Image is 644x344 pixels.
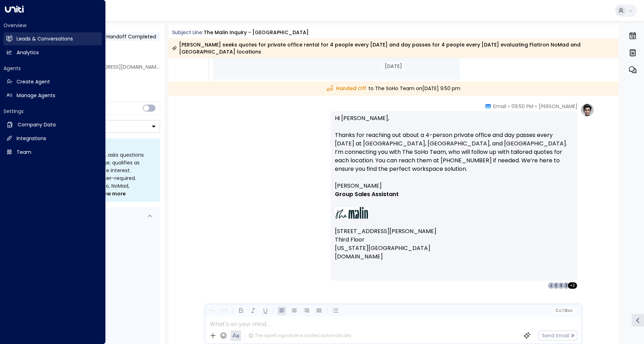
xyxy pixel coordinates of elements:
a: Create Agent [4,75,102,88]
div: [DATE] [381,62,406,71]
div: S [558,282,565,289]
div: 2 [563,282,570,289]
span: View more [99,190,126,198]
a: [DOMAIN_NAME] [335,252,383,261]
div: + 2 [568,282,577,289]
img: profile-logo.png [580,103,594,117]
a: Integrations [4,132,102,145]
h2: Analytics [17,49,39,56]
button: Cc|Bcc [553,307,575,314]
button: Redo [220,306,228,315]
span: Handed Off [327,85,366,92]
div: The Malin Inquiry - [GEOGRAPHIC_DATA] [204,29,309,36]
span: [STREET_ADDRESS][PERSON_NAME] [335,227,436,236]
span: • [508,103,510,110]
p: Hi [PERSON_NAME], Thanks for reaching out about a 4-person private office and day passes every [D... [335,114,573,182]
div: The agent signature is added automatically [249,332,351,339]
span: Handoff Completed [106,33,156,40]
span: | [562,308,564,313]
span: [US_STATE][GEOGRAPHIC_DATA] [335,244,430,252]
h2: Team [17,149,31,156]
span: [PERSON_NAME] [335,182,382,190]
h2: Leads & Conversations [17,35,73,43]
h2: Agents [4,65,102,72]
h2: Integrations [17,135,46,142]
h2: Settings [4,108,102,115]
div: [PERSON_NAME] seeks quotes for private office rental for 4 people every [DATE] and day passes for... [172,41,615,55]
div: C [553,282,560,289]
span: Third Floor [335,236,364,244]
span: Email [493,103,506,110]
div: to The SoHo Team on [DATE] 9:50 pm [168,81,619,96]
a: Leads & Conversations [4,32,102,45]
a: Team [4,146,102,159]
h2: Overview [4,22,102,29]
span: • [535,103,537,110]
span: Subject Line: [172,29,203,36]
h2: Create Agent [17,78,50,86]
a: Company Data [4,118,102,131]
a: Analytics [4,46,102,59]
strong: Group Sales Assistant [335,190,399,198]
h2: Company Data [18,121,56,129]
button: Undo [207,306,216,315]
div: J [548,282,555,289]
a: Manage Agents [4,89,102,102]
span: Cc Bcc [556,308,572,313]
h2: Manage Agents [17,92,55,99]
span: [PERSON_NAME] [539,103,577,110]
span: 09:50 PM [511,103,533,110]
